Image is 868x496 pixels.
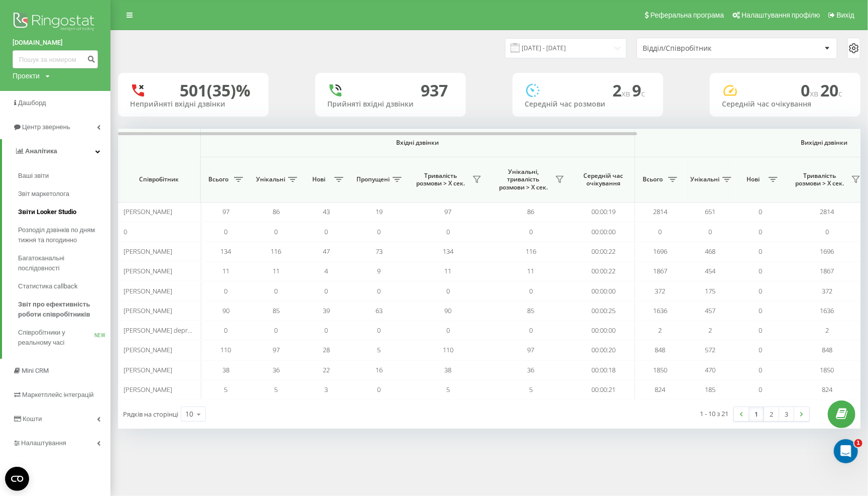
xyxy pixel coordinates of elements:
[378,286,381,295] span: 0
[801,79,820,101] span: 0
[18,225,105,245] span: Розподіл дзвінків по дням тижня та погодинно
[222,266,229,275] span: 11
[378,345,381,354] span: 5
[651,11,724,19] span: Реферальна програма
[622,88,632,99] span: хв
[275,286,278,295] span: 0
[325,385,328,394] span: 3
[529,286,533,295] span: 0
[256,175,285,183] span: Унікальні
[325,227,328,236] span: 0
[494,168,552,191] span: Унікальні, тривалість розмови > Х сек.
[705,365,716,374] span: 470
[22,367,49,374] span: Mini CRM
[18,249,110,277] a: Багатоканальні послідовності
[632,79,645,101] span: 9
[653,266,667,275] span: 1867
[222,365,229,374] span: 38
[838,88,842,99] span: c
[759,306,763,315] span: 0
[327,100,454,109] div: Прийняті вхідні дзвінки
[22,391,94,399] span: Маркетплейс інтеграцій
[759,286,763,295] span: 0
[227,139,608,147] span: Вхідні дзвінки
[18,167,110,185] a: Ваші звіти
[275,227,278,236] span: 0
[18,328,94,348] span: Співробітники у реальному часі
[653,247,667,256] span: 1696
[271,247,282,256] span: 116
[273,306,280,315] span: 85
[572,321,635,340] td: 00:00:00
[820,306,834,315] span: 1636
[130,100,257,109] div: Неприйняті вхідні дзвінки
[572,360,635,380] td: 00:00:18
[822,385,832,394] span: 824
[306,175,331,183] span: Нові
[641,88,645,99] span: c
[123,410,178,419] span: Рядків на сторінці
[18,99,46,107] span: Дашборд
[445,207,452,216] span: 97
[791,172,848,187] span: Тривалість розмови > Х сек.
[376,365,383,374] span: 16
[18,300,105,320] span: Звіт про ефективність роботи співробітників
[325,266,328,275] span: 4
[18,189,69,199] span: Звіт маркетолога
[273,365,280,374] span: 36
[640,175,665,183] span: Всього
[525,100,651,109] div: Середній час розмови
[709,227,712,236] span: 0
[759,207,763,216] span: 0
[224,326,228,335] span: 0
[127,175,192,183] span: Співробітник
[123,286,172,295] span: [PERSON_NAME]
[18,171,49,181] span: Ваші звіти
[273,345,280,354] span: 97
[759,326,763,335] span: 0
[709,326,712,335] span: 2
[446,227,450,236] span: 0
[356,175,390,183] span: Пропущені
[854,439,862,447] span: 1
[580,172,627,187] span: Середній час очікування
[18,221,110,249] a: Розподіл дзвінків по дням тижня та погодинно
[749,407,764,421] a: 1
[837,11,854,19] span: Вихід
[612,79,632,101] span: 2
[23,415,42,423] span: Кошти
[655,345,666,354] span: 848
[655,286,666,295] span: 372
[705,266,716,275] span: 454
[528,365,535,374] span: 36
[123,326,203,335] span: [PERSON_NAME] deprecate
[653,365,667,374] span: 1850
[655,385,666,394] span: 824
[572,301,635,321] td: 00:00:25
[325,326,328,335] span: 0
[810,88,820,99] span: хв
[445,306,452,315] span: 90
[759,365,763,374] span: 0
[528,207,535,216] span: 86
[273,266,280,275] span: 11
[123,345,172,354] span: [PERSON_NAME]
[18,185,110,203] a: Звіт маркетолога
[224,385,228,394] span: 5
[705,306,716,315] span: 457
[722,100,848,109] div: Середній час очікування
[224,286,228,295] span: 0
[820,79,842,101] span: 20
[764,407,779,421] a: 2
[572,340,635,360] td: 00:00:20
[123,365,172,374] span: [PERSON_NAME]
[5,467,29,491] button: Open CMP widget
[412,172,469,187] span: Тривалість розмови > Х сек.
[820,207,834,216] span: 2814
[572,281,635,301] td: 00:00:00
[123,247,172,256] span: [PERSON_NAME]
[659,227,662,236] span: 0
[822,345,832,354] span: 848
[185,409,193,419] div: 10
[18,324,110,352] a: Співробітники у реальному часіNEW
